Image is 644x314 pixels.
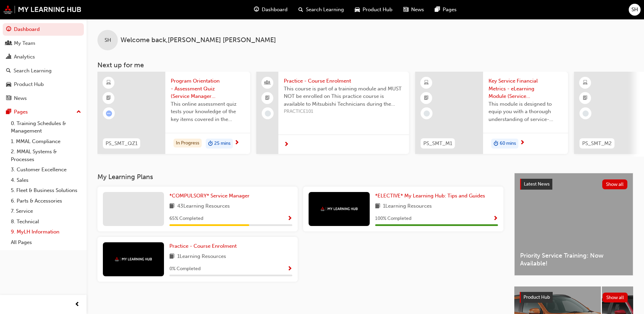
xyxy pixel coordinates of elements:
[3,106,84,118] button: Pages
[169,215,203,223] span: 65 % Completed
[375,192,488,200] a: *ELECTIVE* My Learning Hub: Tips and Guides
[500,140,516,147] span: 60 mins
[14,108,28,116] div: Pages
[262,6,288,14] span: Dashboard
[106,110,112,117] span: learningRecordVerb_ATTEMPT-icon
[284,142,289,148] span: next-icon
[8,216,84,227] a: 8. Technical
[87,61,644,69] h3: Next up for me
[256,72,409,154] a: Practice - Course EnrolmentThis course is part of a training module and MUST NOT be enrolled on T...
[8,175,84,186] a: 4. Sales
[14,94,27,102] div: News
[177,202,230,211] span: 43 Learning Resources
[363,6,392,14] span: Product Hub
[171,77,245,100] span: Program Orientation - Assessment Quiz (Service Manager Turbo Program)
[375,193,485,199] span: *ELECTIVE* My Learning Hub: Tips and Guides
[424,110,430,117] span: learningRecordVerb_NONE-icon
[214,140,231,147] span: 25 mins
[284,85,404,108] span: This course is part of a training module and MUST NOT be enrolled on This practice course is avai...
[494,139,498,148] span: duration-icon
[8,164,84,175] a: 3. Customer Excellence
[169,242,239,250] a: Practice - Course Enrolment
[424,94,429,103] span: booktick-icon
[106,78,111,87] span: learningResourceType_ELEARNING-icon
[169,252,174,261] span: book-icon
[583,94,588,103] span: booktick-icon
[583,110,589,117] span: learningRecordVerb_NONE-icon
[3,5,81,14] a: mmal
[97,173,503,181] h3: My Learning Plans
[423,140,452,147] span: PS_SMT_M1
[14,39,35,47] div: My Team
[523,294,550,300] span: Product Hub
[355,5,360,14] span: car-icon
[287,214,292,223] button: Show Progress
[284,108,404,116] span: PRACTICE101
[249,3,293,17] a: guage-iconDashboard
[603,293,628,302] button: Show all
[520,292,628,303] a: Product HubShow all
[287,265,292,273] button: Show Progress
[3,92,84,105] a: News
[8,227,84,237] a: 9. MyLH Information
[320,207,358,211] img: mmal
[375,202,380,211] span: book-icon
[6,82,11,88] span: car-icon
[76,108,81,117] span: up-icon
[6,95,11,102] span: news-icon
[169,192,252,200] a: *COMPULSORY* Service Manager
[121,36,276,44] span: Welcome back , [PERSON_NAME] [PERSON_NAME]
[415,72,568,154] a: PS_SMT_M1Key Service Financial Metrics - eLearning Module (Service Manager Turbo Program)This mod...
[306,6,344,14] span: Search Learning
[3,65,84,77] a: Search Learning
[287,266,292,272] span: Show Progress
[514,173,633,276] a: Latest NewsShow allPriority Service Training: Now Available!
[14,53,35,61] div: Analytics
[8,237,84,248] a: All Pages
[443,6,457,14] span: Pages
[171,100,245,123] span: This online assessment quiz tests your knowledge of the key items covered in the Service Manager ...
[6,54,11,60] span: chart-icon
[489,77,563,100] span: Key Service Financial Metrics - eLearning Module (Service Manager Turbo Program)
[14,67,52,75] div: Search Learning
[411,6,424,14] span: News
[3,51,84,63] a: Analytics
[169,193,250,199] span: *COMPULSORY* Service Manager
[105,36,111,44] span: SH
[520,179,627,190] a: Latest NewsShow all
[284,77,404,85] span: Practice - Course Enrolment
[106,140,137,147] span: PS_SMT_QZ1
[8,206,84,216] a: 7. Service
[8,118,84,136] a: 0. Training Schedules & Management
[3,78,84,91] a: Product Hub
[3,37,84,50] a: My Team
[629,4,641,16] button: SH
[265,94,270,103] span: booktick-icon
[254,5,259,14] span: guage-icon
[375,215,411,223] span: 100 % Completed
[582,140,612,147] span: PS_SMT_M2
[173,139,202,148] div: In Progress
[6,68,11,74] span: search-icon
[14,81,44,88] div: Product Hub
[169,265,201,273] span: 0 % Completed
[602,179,628,189] button: Show all
[520,252,627,267] span: Priority Service Training: Now Available!
[298,5,303,14] span: search-icon
[524,181,550,187] span: Latest News
[97,72,250,154] a: PS_SMT_QZ1Program Orientation - Assessment Quiz (Service Manager Turbo Program)This online assess...
[429,3,462,17] a: pages-iconPages
[403,5,408,14] span: news-icon
[6,40,11,47] span: people-icon
[293,3,349,17] a: search-iconSearch Learning
[583,78,588,87] span: learningResourceType_ELEARNING-icon
[520,140,525,146] span: next-icon
[8,196,84,206] a: 6. Parts & Accessories
[493,216,498,222] span: Show Progress
[6,109,11,115] span: pages-icon
[6,27,11,33] span: guage-icon
[265,78,270,87] span: people-icon
[208,139,213,148] span: duration-icon
[383,202,432,211] span: 1 Learning Resources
